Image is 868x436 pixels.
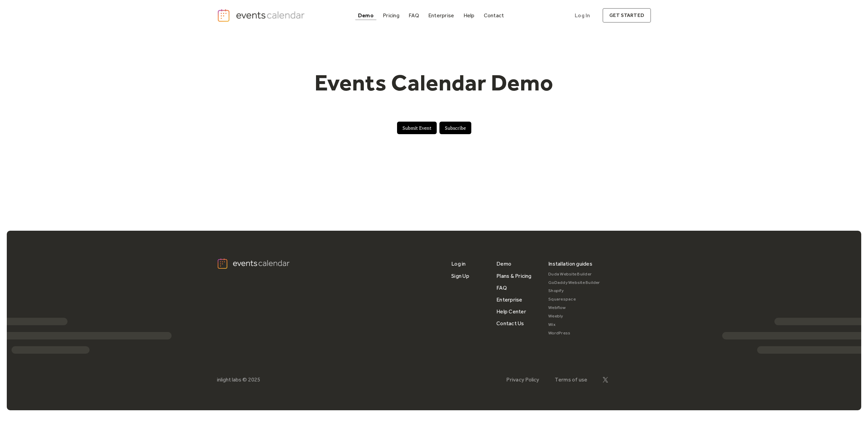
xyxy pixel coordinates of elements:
a: Log In [568,8,597,23]
a: get started [603,8,651,23]
a: Plans & Pricing [496,270,532,282]
a: Enterprise [496,294,522,306]
div: Pricing [383,14,399,17]
a: FAQ [406,11,422,20]
a: Squarespace [548,295,600,304]
a: GoDaddy Website Builder [548,278,600,287]
a: Privacy Policy [506,376,539,383]
a: Demo [496,258,511,270]
div: Contact [484,14,504,17]
a: home [217,8,307,22]
a: Sign Up [451,270,469,282]
a: Contact Us [496,317,524,329]
div: Help [463,14,475,17]
a: Terms of use [555,376,588,383]
a: Webflow [548,304,600,312]
a: Wix [548,320,600,329]
h1: Events Calendar Demo [304,69,564,97]
div: Enterprise [428,14,454,17]
a: Shopify [548,287,600,295]
a: Log in [451,258,466,270]
a: Duda Website Builder [548,270,600,278]
a: Demo [355,11,376,20]
a: Help [461,11,477,20]
a: FAQ [496,282,507,294]
a: Weebly [548,312,600,320]
a: Pricing [380,11,402,20]
div: 2025 [248,376,260,383]
div: Installation guides [548,258,592,270]
a: Help Center [496,306,526,317]
div: FAQ [409,14,419,17]
a: WordPress [548,329,600,337]
a: Enterprise [426,11,457,20]
div: Demo [358,14,374,17]
div: inlight labs © [217,376,247,383]
a: Contact [481,11,507,20]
